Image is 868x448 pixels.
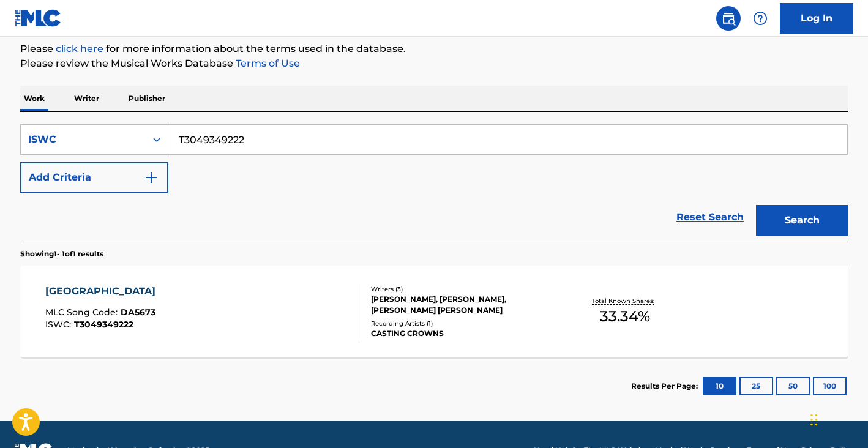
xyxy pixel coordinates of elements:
iframe: Chat Widget [807,389,868,448]
img: MLC Logo [15,9,62,27]
p: Writer [70,86,103,111]
div: ISWC [28,132,138,147]
button: Add Criteria [20,162,168,193]
button: 50 [776,377,810,395]
div: CASTING CROWNS [371,328,556,339]
p: Total Known Shares: [592,296,657,305]
div: [GEOGRAPHIC_DATA] [45,284,162,299]
div: Drag [810,401,818,438]
p: Work [20,86,48,111]
div: Recording Artists ( 1 ) [371,319,556,328]
button: 100 [813,377,847,395]
button: 25 [739,377,773,395]
a: [GEOGRAPHIC_DATA]MLC Song Code:DA5673ISWC:T3049349222Writers (3)[PERSON_NAME], [PERSON_NAME], [PE... [20,266,848,357]
div: [PERSON_NAME], [PERSON_NAME], [PERSON_NAME] [PERSON_NAME] [371,294,556,316]
p: Please for more information about the terms used in the database. [20,42,848,56]
a: Log In [780,3,853,34]
form: Search Form [20,124,848,242]
p: Results Per Page: [631,381,701,392]
a: Reset Search [670,204,750,231]
a: click here [56,43,103,54]
button: Search [756,205,848,236]
a: Terms of Use [233,58,300,69]
span: ISWC : [45,319,74,330]
a: Public Search [716,6,741,31]
span: MLC Song Code : [45,307,121,318]
span: DA5673 [121,307,155,318]
p: Please review the Musical Works Database [20,56,848,71]
img: help [753,11,768,26]
img: search [721,11,736,26]
div: Writers ( 3 ) [371,285,556,294]
span: 33.34 % [600,305,650,327]
img: 9d2ae6d4665cec9f34b9.svg [144,170,159,185]
p: Publisher [125,86,169,111]
button: 10 [703,377,736,395]
span: T3049349222 [74,319,133,330]
div: Help [748,6,773,31]
p: Showing 1 - 1 of 1 results [20,248,103,259]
